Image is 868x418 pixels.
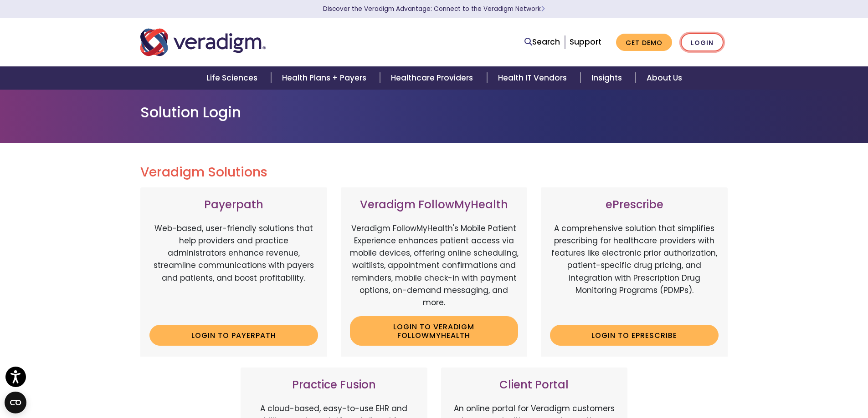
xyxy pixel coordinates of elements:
[541,5,545,13] span: Learn More
[350,316,519,346] a: Login to Veradigm FollowMyHealth
[5,392,26,413] button: Open CMP widget
[350,222,519,309] p: Veradigm FollowMyHealth's Mobile Patient Experience enhances patient access via mobile devices, o...
[570,36,601,47] a: Support
[550,325,719,346] a: Login to ePrescribe
[450,378,619,392] h3: Client Portal
[693,353,857,407] iframe: Drift Chat Widget
[140,104,728,121] h1: Solution Login
[271,66,380,90] a: Health Plans + Payers
[524,36,560,48] a: Search
[380,66,487,90] a: Healthcare Providers
[149,198,318,212] h3: Payerpath
[140,165,728,180] h2: Veradigm Solutions
[250,378,418,392] h3: Practice Fusion
[323,5,545,13] a: Discover the Veradigm Advantage: Connect to the Veradigm NetworkLearn More
[550,198,719,212] h3: ePrescribe
[580,66,636,90] a: Insights
[195,66,271,90] a: Life Sciences
[681,33,724,52] a: Login
[550,222,719,318] p: A comprehensive solution that simplifies prescribing for healthcare providers with features like ...
[616,34,672,51] a: Get Demo
[636,66,693,90] a: About Us
[350,198,519,212] h3: Veradigm FollowMyHealth
[149,222,318,318] p: Web-based, user-friendly solutions that help providers and practice administrators enhance revenu...
[487,66,580,90] a: Health IT Vendors
[149,325,318,346] a: Login to Payerpath
[140,27,266,57] img: Veradigm logo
